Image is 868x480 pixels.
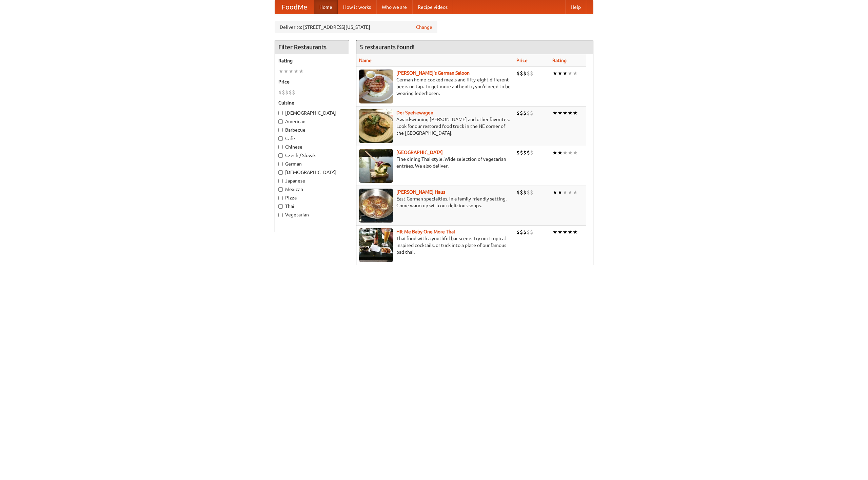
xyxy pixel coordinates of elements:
input: Vegetarian [278,213,283,217]
p: East German specialties, in a family-friendly setting. Come warm up with our delicious soups. [359,195,511,209]
a: [GEOGRAPHIC_DATA] [396,150,443,155]
input: Czech / Slovak [278,153,283,158]
li: $ [527,149,530,156]
input: Chinese [278,145,283,149]
p: Thai food with a youthful bar scene. Try our tropical inspired cocktails, or tuck into a plate of... [359,235,511,255]
a: Der Speisewagen [396,110,433,115]
li: $ [520,70,523,77]
li: $ [516,189,520,196]
img: esthers.jpg [359,70,393,103]
li: ★ [563,189,568,196]
li: ★ [552,109,557,117]
li: ★ [573,109,578,117]
img: kohlhaus.jpg [359,189,393,223]
li: $ [516,228,520,236]
li: $ [523,149,527,156]
label: Thai [278,203,346,210]
label: Barbecue [278,127,346,133]
li: ★ [568,149,573,156]
li: $ [516,109,520,117]
a: Home [314,0,338,14]
li: $ [520,149,523,156]
li: $ [527,70,530,77]
li: $ [527,109,530,117]
li: $ [527,228,530,236]
li: ★ [573,70,578,77]
label: Vegetarian [278,211,346,218]
input: Cafe [278,136,283,141]
li: $ [527,189,530,196]
label: Czech / Slovak [278,152,346,159]
label: Chinese [278,143,346,150]
li: ★ [563,109,568,117]
li: ★ [568,70,573,77]
a: [PERSON_NAME]'s German Saloon [396,70,470,76]
p: German home-cooked meals and fifty-eight different beers on tap. To get more authentic, you'd nee... [359,76,511,97]
li: $ [516,149,520,156]
label: German [278,160,346,167]
li: ★ [552,228,557,236]
h4: Filter Restaurants [275,40,349,54]
a: [PERSON_NAME] Haus [396,189,445,195]
input: Thai [278,204,283,209]
h5: Cuisine [278,99,346,106]
li: ★ [283,68,289,75]
li: ★ [278,68,283,75]
li: $ [530,70,533,77]
a: Change [416,24,432,31]
li: ★ [557,189,563,196]
input: [DEMOGRAPHIC_DATA] [278,170,283,175]
li: $ [523,70,527,77]
li: ★ [573,149,578,156]
a: Who we are [376,0,412,14]
li: ★ [563,149,568,156]
li: ★ [557,228,563,236]
li: $ [530,149,533,156]
a: Recipe videos [412,0,453,14]
label: [DEMOGRAPHIC_DATA] [278,110,346,116]
a: Help [565,0,586,14]
li: ★ [557,109,563,117]
label: Mexican [278,186,346,193]
li: ★ [289,68,294,75]
input: Pizza [278,196,283,200]
li: ★ [573,189,578,196]
li: ★ [568,189,573,196]
a: Price [516,58,528,63]
input: Japanese [278,179,283,183]
li: ★ [557,70,563,77]
li: $ [523,189,527,196]
img: speisewagen.jpg [359,109,393,143]
li: $ [530,228,533,236]
li: ★ [552,189,557,196]
a: Name [359,58,372,63]
label: Cafe [278,135,346,142]
h5: Price [278,78,346,85]
li: ★ [568,228,573,236]
li: $ [530,189,533,196]
li: ★ [552,70,557,77]
h5: Rating [278,57,346,64]
li: ★ [557,149,563,156]
p: Fine dining Thai-style. Wide selection of vegetarian entrées. We also deliver. [359,156,511,169]
ng-pluralize: 5 restaurants found! [360,44,415,50]
li: $ [520,109,523,117]
li: ★ [299,68,304,75]
li: ★ [573,228,578,236]
a: Rating [552,58,567,63]
li: $ [278,89,282,96]
li: $ [523,109,527,117]
a: FoodMe [275,0,314,14]
input: Mexican [278,187,283,192]
label: [DEMOGRAPHIC_DATA] [278,169,346,176]
input: Barbecue [278,128,283,132]
li: $ [292,89,295,96]
input: German [278,162,283,166]
a: How it works [338,0,376,14]
img: satay.jpg [359,149,393,183]
input: [DEMOGRAPHIC_DATA] [278,111,283,115]
li: ★ [563,70,568,77]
